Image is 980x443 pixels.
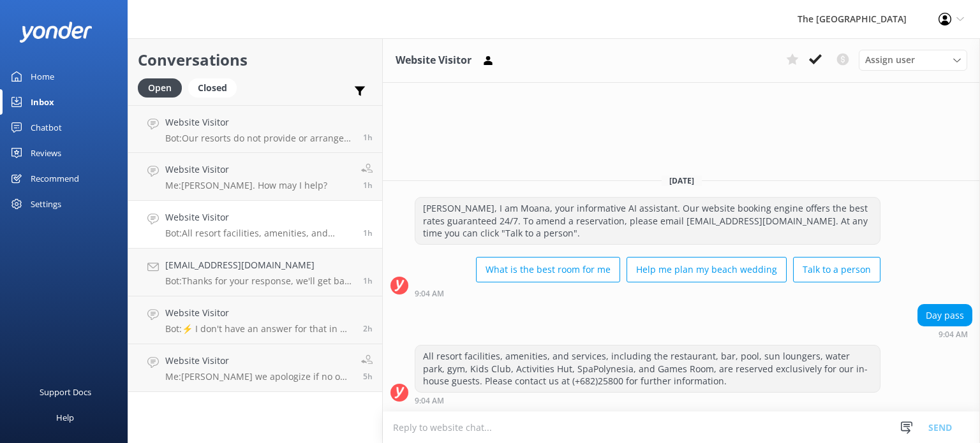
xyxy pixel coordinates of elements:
[128,201,382,249] a: Website VisitorBot:All resort facilities, amenities, and services, including the restaurant, bar,...
[138,80,188,94] a: Open
[627,257,787,282] button: Help me plan my beach wedding
[128,105,382,153] a: Website VisitorBot:Our resorts do not provide or arrange transportation services, including airpo...
[128,153,382,201] a: Website VisitorMe:[PERSON_NAME]. How may I help?1h
[128,249,382,296] a: [EMAIL_ADDRESS][DOMAIN_NAME]Bot:Thanks for your response, we'll get back to you as soon as we can...
[40,379,91,405] div: Support Docs
[415,289,880,298] div: Oct 07 2025 03:04pm (UTC -10:00) Pacific/Honolulu
[56,405,74,430] div: Help
[165,371,352,382] p: Me: [PERSON_NAME] we apologize if no one has gotten back to you on your message you may contact o...
[918,305,972,326] div: Day pass
[31,89,54,115] div: Inbox
[396,52,471,69] h3: Website Visitor
[128,296,382,344] a: Website VisitorBot:⚡ I don't have an answer for that in my knowledge base. Please try and rephras...
[383,412,980,443] textarea: To enrich screen reader interactions, please activate Accessibility in Grammarly extension settings
[31,64,54,89] div: Home
[165,323,353,335] p: Bot: ⚡ I don't have an answer for that in my knowledge base. Please try and rephrase your questio...
[165,163,327,177] h4: Website Visitor
[31,140,61,166] div: Reviews
[476,257,620,282] button: What is the best room for me
[165,228,353,239] p: Bot: All resort facilities, amenities, and services, including the restaurant, bar, pool, sun lou...
[939,331,968,338] strong: 9:04 AM
[363,180,373,191] span: Oct 07 2025 03:09pm (UTC -10:00) Pacific/Honolulu
[165,180,327,191] p: Me: [PERSON_NAME]. How may I help?
[138,78,182,98] div: Open
[165,354,352,368] h4: Website Visitor
[415,290,444,298] strong: 9:04 AM
[31,166,79,191] div: Recommend
[917,330,972,338] div: Oct 07 2025 03:04pm (UTC -10:00) Pacific/Honolulu
[165,275,353,287] p: Bot: Thanks for your response, we'll get back to you as soon as we can during opening hours.
[363,323,373,334] span: Oct 07 2025 02:05pm (UTC -10:00) Pacific/Honolulu
[415,397,444,405] strong: 9:04 AM
[165,210,353,224] h4: Website Visitor
[415,345,880,392] div: All resort facilities, amenities, and services, including the restaurant, bar, pool, sun loungers...
[138,48,373,72] h2: Conversations
[19,22,93,43] img: yonder-white-logo.png
[31,191,61,217] div: Settings
[793,257,880,282] button: Talk to a person
[188,78,237,98] div: Closed
[165,115,353,129] h4: Website Visitor
[859,50,967,70] div: Assign User
[31,115,62,140] div: Chatbot
[188,80,243,94] a: Closed
[415,198,880,244] div: [PERSON_NAME], I am Moana, your informative AI assistant. Our website booking engine offers the b...
[165,133,353,144] p: Bot: Our resorts do not provide or arrange transportation services, including airport transfers. ...
[363,228,373,238] span: Oct 07 2025 03:04pm (UTC -10:00) Pacific/Honolulu
[415,396,880,405] div: Oct 07 2025 03:04pm (UTC -10:00) Pacific/Honolulu
[662,175,702,186] span: [DATE]
[865,53,915,67] span: Assign user
[165,258,353,272] h4: [EMAIL_ADDRESS][DOMAIN_NAME]
[165,306,353,320] h4: Website Visitor
[363,132,373,143] span: Oct 07 2025 03:35pm (UTC -10:00) Pacific/Honolulu
[363,275,373,286] span: Oct 07 2025 03:00pm (UTC -10:00) Pacific/Honolulu
[128,344,382,392] a: Website VisitorMe:[PERSON_NAME] we apologize if no one has gotten back to you on your message you...
[363,371,373,382] span: Oct 07 2025 11:26am (UTC -10:00) Pacific/Honolulu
